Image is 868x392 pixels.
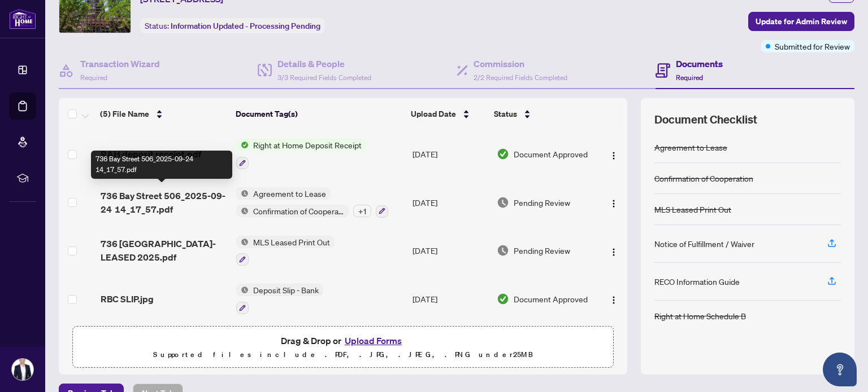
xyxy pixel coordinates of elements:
span: (5) File Name [100,108,149,120]
img: Logo [609,199,618,208]
span: Drag & Drop or [281,333,405,348]
div: Status: [140,18,325,33]
button: Status IconDeposit Slip - Bank [236,284,323,314]
img: Status Icon [236,187,249,200]
span: Confirmation of Cooperation [249,205,349,217]
th: Upload Date [406,98,490,130]
div: MLS Leased Print Out [654,203,731,215]
h4: Transaction Wizard [80,57,160,71]
span: Pending Review [514,244,570,257]
span: Document Checklist [654,112,757,127]
span: Required [80,73,107,82]
div: Right at Home Schedule B [654,310,746,322]
h4: Commission [474,57,567,71]
button: Update for Admin Review [748,12,854,31]
span: Document Approved [514,293,588,305]
button: Logo [605,290,623,308]
span: RBC SLIP.jpg [101,292,154,306]
span: Agreement to Lease [249,187,331,200]
button: Status IconAgreement to LeaseStatus IconConfirmation of Cooperation+1 [236,187,388,218]
span: Deposit Slip - Bank [249,284,323,296]
button: Logo [605,241,623,259]
div: 736 Bay Street 506_2025-09-24 14_17_57.pdf [91,151,232,179]
button: Open asap [823,353,857,386]
p: Supported files include .PDF, .JPG, .JPEG, .PNG under 25 MB [80,348,606,362]
button: Logo [605,193,623,212]
div: Confirmation of Cooperation [654,172,753,184]
img: Document Status [497,148,509,160]
img: Logo [609,151,618,160]
th: Document Tag(s) [231,98,406,130]
img: Logo [609,296,618,305]
th: (5) File Name [96,98,231,130]
span: Drag & Drop orUpload FormsSupported files include .PDF, .JPG, .JPEG, .PNG under25MB [73,327,613,368]
img: logo [9,8,36,29]
td: [DATE] [408,227,492,275]
h4: Documents [676,57,723,71]
img: Status Icon [236,139,249,151]
span: Update for Admin Review [756,12,847,30]
span: 2/2 Required Fields Completed [474,73,567,82]
div: + 1 [353,205,371,217]
button: Upload Forms [341,333,405,348]
td: [DATE] [408,275,492,323]
img: Document Status [497,244,509,257]
img: Status Icon [236,236,249,248]
div: RECO Information Guide [654,275,740,288]
span: Status [494,108,517,120]
span: Information Updated - Processing Pending [171,21,320,31]
h4: Details & People [277,57,371,71]
img: Profile Icon [12,359,33,380]
th: Status [489,98,594,130]
img: Document Status [497,196,509,209]
button: Status IconRight at Home Deposit Receipt [236,139,366,169]
span: 736 [GEOGRAPHIC_DATA]- LEASED 2025.pdf [101,237,228,264]
img: Status Icon [236,284,249,296]
span: 736 Bay Street 506_2025-09-24 14_17_57.pdf [101,189,228,216]
img: Document Status [497,293,509,305]
span: Submitted for Review [775,40,850,52]
span: Pending Review [514,196,570,209]
button: Status IconMLS Leased Print Out [236,236,335,266]
span: Upload Date [411,108,456,120]
td: [DATE] [408,130,492,178]
div: Notice of Fulfillment / Waiver [654,237,754,250]
div: Agreement to Lease [654,141,727,153]
span: 3/3 Required Fields Completed [277,73,371,82]
span: MLS Leased Print Out [249,236,335,248]
img: Logo [609,248,618,257]
span: Required [676,73,703,82]
td: [DATE] [408,178,492,227]
span: RAH deposit receipt.pdf [101,147,201,161]
span: Document Approved [514,148,588,160]
span: Right at Home Deposit Receipt [249,139,366,151]
img: Status Icon [236,205,249,217]
button: Logo [605,145,623,163]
